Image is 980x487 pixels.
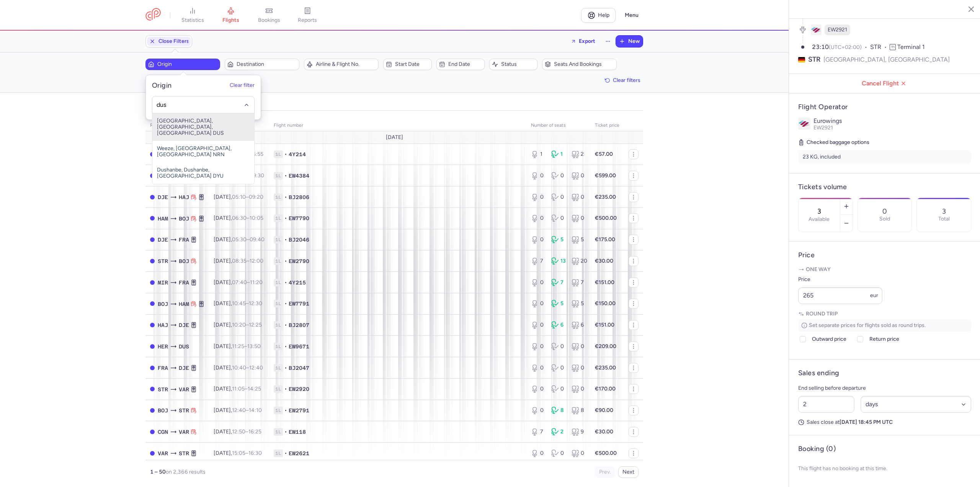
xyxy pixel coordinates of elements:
span: BJ2807 [289,321,309,329]
span: • [284,172,287,180]
time: 10:05 [250,215,263,221]
div: 9 [572,428,586,436]
p: Total [938,216,950,222]
div: 8 [551,407,565,414]
span: EW9671 [289,343,309,350]
span: [DATE], [214,450,262,456]
div: 0 [531,321,545,329]
button: Status [489,59,537,70]
span: CLOSED [150,323,155,327]
th: Flight number [269,120,526,131]
a: flights [212,7,250,24]
div: 0 [531,343,545,350]
span: BJ2047 [289,364,309,372]
span: – [232,407,262,413]
div: 0 [551,385,565,393]
span: • [284,428,287,436]
span: EW2621 [289,449,309,457]
span: Djerba-Zarzis, Djerba, Tunisia [179,364,189,372]
span: [DATE], [214,215,263,221]
span: CLOSED [150,301,155,306]
input: ## [798,396,854,413]
span: – [232,386,261,392]
h4: Sales ending [798,369,839,378]
time: 09:30 [250,172,264,179]
span: Nikos Kazantzakis Airport, Irákleion, Greece [158,342,168,351]
time: 14:25 [248,386,261,392]
a: reports [288,7,327,24]
span: [DATE], [214,279,263,286]
div: 0 [572,385,586,393]
span: Hamburg Airport, Hamburg, Germany [158,214,168,223]
div: 0 [531,279,545,286]
time: 06:30 [232,215,247,221]
p: This flight has no booking at this time. [798,459,971,478]
span: CLOSED [150,366,155,370]
span: 1L [274,193,283,201]
time: 10:20 [232,322,246,328]
time: 07:40 [232,279,247,286]
span: [DATE], [214,428,261,435]
strong: €170.00 [595,386,616,392]
p: Eurowings [813,118,971,124]
span: • [284,279,287,286]
div: 7 [551,279,565,286]
span: Status [501,61,535,67]
span: CGN [158,428,168,436]
div: 5 [572,300,586,307]
span: • [284,407,287,414]
span: [DATE], [214,386,261,392]
span: EW2921 [828,26,847,34]
span: • [284,257,287,265]
span: EW2790 [289,257,309,265]
div: 6 [572,321,586,329]
input: -searchbox [157,101,250,109]
div: 7 [531,257,545,265]
span: EW4384 [289,172,309,180]
span: – [232,322,262,328]
span: 1L [274,279,283,286]
figure: EW airline logo [811,25,822,35]
span: End date [448,61,482,67]
time: 10:45 [232,300,246,307]
time: 12:50 [232,428,245,435]
button: Start date [383,59,431,70]
strong: €599.00 [595,172,616,179]
span: • [284,300,287,307]
time: 12:25 [249,322,262,328]
span: on 2,366 results [166,469,206,475]
span: • [284,150,287,158]
span: [DATE], [214,300,262,307]
div: 0 [551,214,565,222]
div: 1 [531,150,545,158]
h5: Origin [152,81,172,90]
th: number of seats [526,120,590,131]
span: BOJ [158,406,168,415]
strong: €235.00 [595,194,616,200]
h4: Tickets volume [798,183,971,191]
span: STR [158,385,168,394]
strong: €57.00 [595,151,613,157]
span: • [284,449,287,457]
div: 0 [551,364,565,372]
div: 7 [572,279,586,286]
span: T1 [890,44,896,50]
time: 09:40 [250,236,265,243]
span: Dushanbe, Dushanbe, [GEOGRAPHIC_DATA] DYU [152,162,254,184]
button: Close Filters [146,36,192,47]
span: [GEOGRAPHIC_DATA], [GEOGRAPHIC_DATA], [GEOGRAPHIC_DATA] DUS [152,113,254,141]
span: Outward price [812,335,846,344]
span: – [232,428,261,435]
time: 11:25 [232,343,244,350]
span: – [232,343,261,350]
span: VAR [179,428,189,436]
div: 0 [572,343,586,350]
span: 1L [274,236,283,243]
div: 0 [551,193,565,201]
span: – [232,279,263,286]
span: STR [870,43,890,52]
div: 5 [551,236,565,243]
time: 12:30 [249,300,262,307]
p: Sold [879,216,890,222]
span: MIR [158,278,168,287]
